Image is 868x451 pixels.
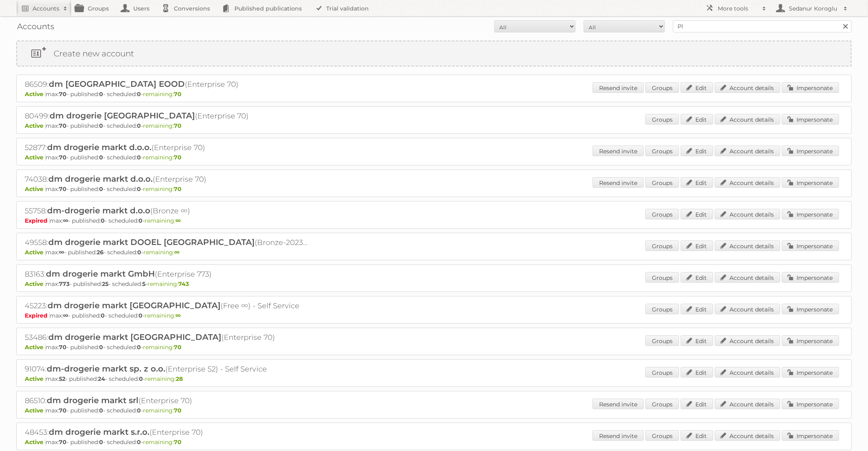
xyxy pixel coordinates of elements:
[99,438,103,446] strong: 0
[59,344,67,351] strong: 70
[139,312,143,319] strong: 0
[593,430,644,441] a: Resend invite
[782,367,839,378] a: Impersonate
[715,304,780,314] a: Account details
[782,430,839,441] a: Impersonate
[175,217,181,224] strong: ∞
[32,4,59,13] h2: Accounts
[139,375,143,382] strong: 0
[25,438,45,446] span: Active
[59,122,67,129] strong: 70
[25,217,843,224] p: max: - published: - scheduled: -
[101,312,105,319] strong: 0
[174,154,182,161] strong: 70
[47,364,165,374] span: dm-drogerie markt sp. z o.o.
[681,335,713,346] a: Edit
[25,344,843,351] p: max: - published: - scheduled: -
[681,272,713,283] a: Edit
[137,407,141,414] strong: 0
[145,375,183,382] span: remaining:
[681,304,713,314] a: Edit
[25,122,45,129] span: Active
[59,375,65,382] strong: 52
[681,241,713,251] a: Edit
[681,209,713,219] a: Edit
[718,4,758,13] h2: More tools
[143,154,182,161] span: remaining:
[47,142,152,152] span: dm drogerie markt d.o.o.
[25,185,843,193] p: max: - published: - scheduled: -
[782,114,839,125] a: Impersonate
[99,344,103,351] strong: 0
[99,185,103,193] strong: 0
[681,430,713,441] a: Edit
[645,335,679,346] a: Groups
[25,407,45,414] span: Active
[137,344,141,351] strong: 0
[63,312,68,319] strong: ∞
[715,114,780,125] a: Account details
[681,82,713,93] a: Edit
[143,249,180,256] span: remaining:
[681,177,713,188] a: Edit
[715,82,780,93] a: Account details
[25,154,45,161] span: Active
[25,395,309,406] h2: 86510: (Enterprise 70)
[25,375,843,382] p: max: - published: - scheduled: -
[25,185,45,193] span: Active
[681,367,713,378] a: Edit
[782,335,839,346] a: Impersonate
[143,344,182,351] span: remaining:
[178,280,189,288] strong: 743
[48,237,255,247] span: dm drogerie markt DOOEL [GEOGRAPHIC_DATA]
[25,427,309,438] h2: 48453: (Enterprise 70)
[174,122,182,129] strong: 70
[25,407,843,414] p: max: - published: - scheduled: -
[174,407,182,414] strong: 70
[174,344,182,351] strong: 70
[25,249,45,256] span: Active
[25,154,843,161] p: max: - published: - scheduled: -
[59,249,64,256] strong: ∞
[59,407,67,414] strong: 70
[715,367,780,378] a: Account details
[49,427,149,437] span: dm drogerie markt s.r.o.
[143,438,182,446] span: remaining:
[782,146,839,156] a: Impersonate
[681,399,713,409] a: Edit
[25,269,309,279] h2: 83163: (Enterprise 773)
[25,90,45,98] span: Active
[25,174,309,185] h2: 74038: (Enterprise 70)
[50,111,195,120] span: dm drogerie [GEOGRAPHIC_DATA]
[25,312,50,319] span: Expired
[645,241,679,251] a: Groups
[48,301,221,310] span: dm drogerie markt [GEOGRAPHIC_DATA]
[25,301,309,311] h2: 45223: (Free ∞) - Self Service
[46,269,155,279] span: dm drogerie markt GmbH
[593,177,644,188] a: Resend invite
[25,364,309,374] h2: 91074: (Enterprise 52) - Self Service
[97,249,104,256] strong: 26
[593,82,644,93] a: Resend invite
[101,217,105,224] strong: 0
[645,272,679,283] a: Groups
[25,280,843,288] p: max: - published: - scheduled: -
[782,399,839,409] a: Impersonate
[25,237,309,248] h2: 49558: (Bronze-2023 ∞)
[645,304,679,314] a: Groups
[175,312,181,319] strong: ∞
[25,122,843,129] p: max: - published: - scheduled: -
[715,209,780,219] a: Account details
[782,272,839,283] a: Impersonate
[17,41,851,66] a: Create new account
[137,438,141,446] strong: 0
[681,114,713,125] a: Edit
[25,90,843,98] p: max: - published: - scheduled: -
[593,399,644,409] a: Resend invite
[645,399,679,409] a: Groups
[143,185,182,193] span: remaining:
[25,332,309,343] h2: 53486: (Enterprise 70)
[25,79,309,90] h2: 86509: (Enterprise 70)
[174,438,182,446] strong: 70
[137,154,141,161] strong: 0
